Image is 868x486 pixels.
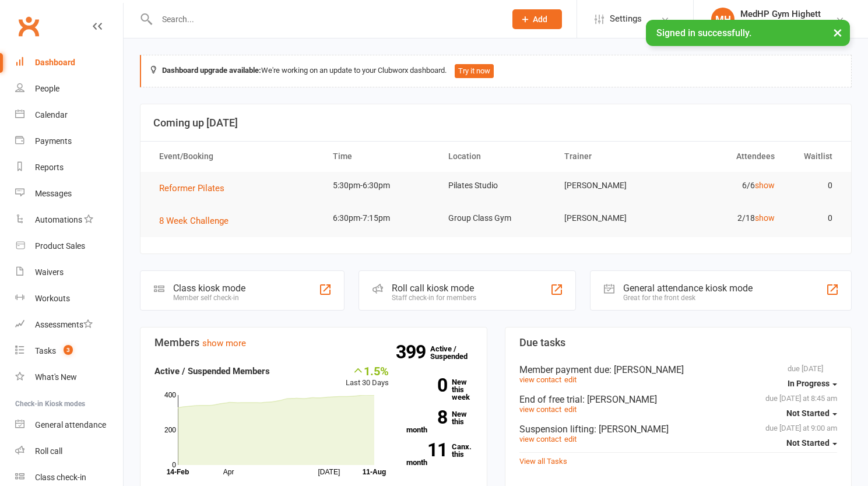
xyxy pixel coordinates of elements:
div: Waivers [35,267,64,277]
td: Pilates Studio [438,172,554,199]
div: Assessments [35,320,93,329]
div: Automations [35,215,82,224]
div: Last 30 Days [346,364,389,389]
button: In Progress [788,373,837,394]
th: Location [438,142,554,171]
div: Class kiosk mode [173,283,245,294]
a: Assessments [15,312,123,338]
span: Not Started [786,408,830,418]
strong: 399 [396,343,430,361]
div: MedHP Gym Highett [740,9,821,19]
th: Trainer [554,142,670,171]
a: People [15,76,123,102]
span: Add [533,15,547,24]
th: Attendees [669,142,785,171]
div: People [35,84,59,93]
a: View all Tasks [519,457,567,466]
div: General attendance [35,420,106,429]
a: 8New this month [406,410,473,434]
a: Tasks 3 [15,338,123,364]
td: 0 [785,172,843,199]
a: Automations [15,207,123,233]
div: Suspension lifting [519,424,838,435]
th: Time [322,142,438,171]
strong: Active / Suspended Members [154,366,270,376]
strong: Dashboard upgrade available: [162,66,261,75]
span: : [PERSON_NAME] [609,364,684,375]
a: edit [564,435,577,443]
div: Member self check-in [173,294,245,302]
a: Waivers [15,259,123,286]
td: 5:30pm-6:30pm [322,172,438,199]
div: Tasks [35,346,56,355]
span: Settings [610,6,642,32]
span: In Progress [788,379,830,388]
a: show [755,181,775,190]
a: Clubworx [14,12,43,41]
a: show [755,213,775,223]
a: show more [202,338,246,348]
span: Not Started [786,438,830,448]
span: Signed in successfully. [656,27,751,38]
div: Payments [35,136,72,146]
div: MedHP [740,19,821,30]
div: Member payment due [519,364,838,375]
div: We're working on an update to your Clubworx dashboard. [140,55,852,87]
div: MH [711,8,735,31]
h3: Members [154,337,473,348]
div: Dashboard [35,58,75,67]
td: [PERSON_NAME] [554,172,670,199]
div: 1.5% [346,364,389,377]
a: Roll call [15,438,123,464]
div: Class check-in [35,473,86,482]
strong: 11 [406,441,447,459]
span: : [PERSON_NAME] [582,394,657,405]
strong: 0 [406,376,447,394]
div: Product Sales [35,241,85,251]
a: General attendance kiosk mode [15,412,123,438]
td: 6:30pm-7:15pm [322,205,438,232]
span: 3 [64,345,73,355]
button: Reformer Pilates [159,181,233,195]
button: Not Started [786,403,837,424]
div: Staff check-in for members [392,294,476,302]
td: [PERSON_NAME] [554,205,670,232]
a: Reports [15,154,123,181]
td: 6/6 [669,172,785,199]
button: Try it now [455,64,494,78]
button: Add [512,9,562,29]
a: Product Sales [15,233,123,259]
div: End of free trial [519,394,838,405]
a: edit [564,375,577,384]
button: 8 Week Challenge [159,214,237,228]
span: : [PERSON_NAME] [594,424,669,435]
a: Calendar [15,102,123,128]
a: What's New [15,364,123,390]
a: edit [564,405,577,414]
td: Group Class Gym [438,205,554,232]
h3: Due tasks [519,337,838,348]
a: 399Active / Suspended [430,336,482,369]
div: Messages [35,189,72,198]
input: Search... [153,11,497,27]
div: Great for the front desk [623,294,753,302]
div: Roll call [35,446,62,456]
div: Roll call kiosk mode [392,283,476,294]
td: 0 [785,205,843,232]
button: Not Started [786,432,837,453]
a: Messages [15,181,123,207]
a: Workouts [15,286,123,312]
div: Calendar [35,110,68,119]
span: 8 Week Challenge [159,216,229,226]
a: view contact [519,405,561,414]
td: 2/18 [669,205,785,232]
a: Payments [15,128,123,154]
div: Reports [35,163,64,172]
a: view contact [519,375,561,384]
button: × [827,20,848,45]
a: Dashboard [15,50,123,76]
div: General attendance kiosk mode [623,283,753,294]
strong: 8 [406,408,447,426]
h3: Coming up [DATE] [153,117,838,129]
th: Event/Booking [149,142,322,171]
